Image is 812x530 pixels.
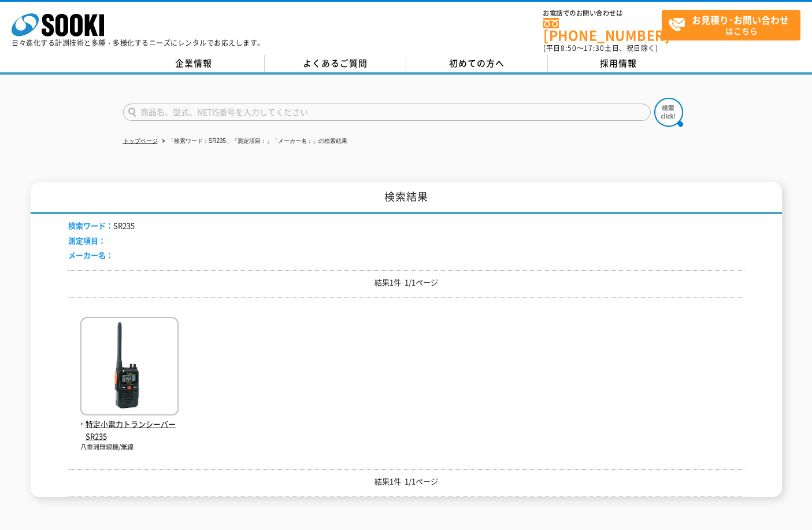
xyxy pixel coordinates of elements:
span: 初めての方へ [449,57,505,69]
p: 結果1件 1/1ページ [68,277,744,289]
span: はこちら [668,10,800,39]
p: 結果1件 1/1ページ [68,476,744,488]
span: メーカー名： [68,249,113,260]
a: トップページ [123,138,158,144]
span: 8:50 [561,43,577,53]
span: 測定項目： [68,235,106,246]
p: 八重洲無線機/無線 [80,443,179,452]
input: 商品名、型式、NETIS番号を入力してください [123,104,651,121]
p: 日々進化する計測技術と多種・多様化するニーズにレンタルでお応えします。 [12,39,265,46]
li: SR235 [68,220,135,232]
h1: 検索結果 [31,182,782,214]
a: よくあるご質問 [265,55,406,72]
a: [PHONE_NUMBER] [543,18,662,42]
span: (平日 ～ 土日、祝日除く) [543,43,658,53]
a: 初めての方へ [406,55,548,72]
li: 「検索ワード：SR235」「測定項目：」「メーカー名：」の検索結果 [160,135,348,148]
span: お電話でのお問い合わせは [543,10,662,17]
strong: お見積り･お問い合わせ [692,13,789,27]
span: 検索ワード： [68,220,113,231]
span: 特定小電力トランシーバー SR235 [80,418,179,443]
a: お見積り･お問い合わせはこちら [662,10,800,41]
a: 企業情報 [123,55,265,72]
a: 採用情報 [548,55,689,72]
img: btn_search.png [654,98,683,127]
span: 17:30 [584,43,605,53]
img: SR235 [80,317,179,418]
a: 特定小電力トランシーバー SR235 [80,406,179,442]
